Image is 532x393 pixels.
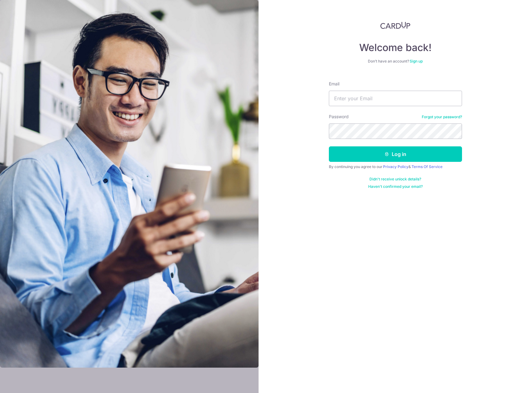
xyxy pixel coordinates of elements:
[380,22,411,29] img: CardUp Logo
[369,177,421,182] a: Didn't receive unlock details?
[412,164,443,169] a: Terms Of Service
[329,59,462,64] div: Don’t have an account?
[329,81,339,87] label: Email
[368,184,423,189] a: Haven't confirmed your email?
[383,164,408,169] a: Privacy Policy
[329,146,462,162] button: Log in
[329,41,462,54] h4: Welcome back!
[329,91,462,106] input: Enter your Email
[329,164,462,169] div: By continuing you agree to our &
[329,114,349,120] label: Password
[410,59,423,63] a: Sign up
[422,114,462,119] a: Forgot your password?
